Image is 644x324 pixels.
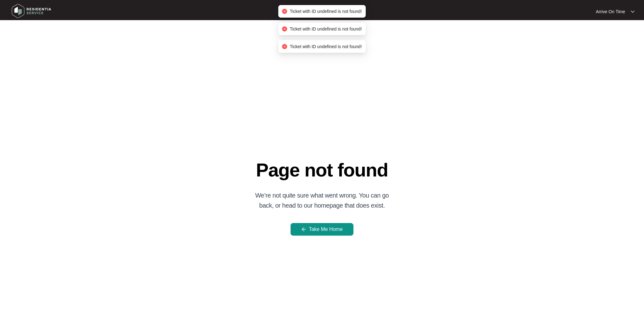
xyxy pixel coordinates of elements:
span: arrow-left [301,227,306,232]
span: close-circle [282,44,287,49]
p: Page not found [256,144,388,190]
img: dropdown arrow [631,10,635,13]
span: close-circle [282,9,287,14]
span: Ticket with ID undefined is not found! [290,44,362,49]
p: We’re not quite sure what went wrong. You can go back, or head to our homepage that does exist. [255,190,389,223]
p: Arrive On Time [596,8,625,15]
span: Take Me Home [309,226,343,233]
span: Ticket with ID undefined is not found! [290,9,362,14]
span: Ticket with ID undefined is not found! [290,26,362,31]
img: residentia service logo [9,2,53,20]
button: Take Me Home [291,223,353,236]
span: close-circle [282,26,287,31]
